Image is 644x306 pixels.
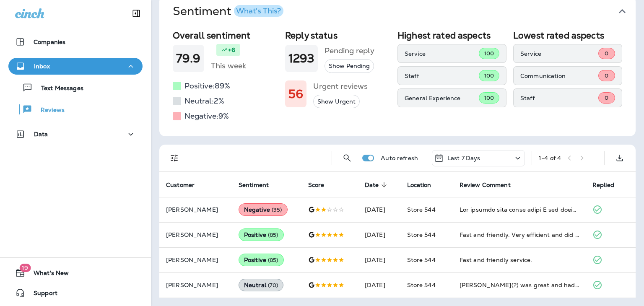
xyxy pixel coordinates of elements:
[34,131,48,137] p: Data
[460,205,579,214] div: The service went great until I was paying and looked at my paper work and found that they had ent...
[447,155,480,161] p: Last 7 Days
[8,285,143,301] button: Support
[460,181,522,189] span: Review Comment
[484,72,494,79] span: 100
[605,50,608,57] span: 0
[236,7,281,15] div: What's This?
[358,197,400,222] td: [DATE]
[460,256,579,264] div: Fast and friendly service.
[460,281,579,289] div: Noelle(?) was great and had a great attitude, she did not make me feel pressured to purchase addi...
[34,63,50,70] p: Inbox
[365,181,390,189] span: Date
[407,256,436,264] span: Store 544
[184,109,229,123] h5: Negative: 9 %
[268,231,278,239] span: ( 85 )
[605,94,608,101] span: 0
[358,222,400,247] td: [DATE]
[407,231,436,239] span: Store 544
[611,150,628,166] button: Export as CSV
[8,126,143,143] button: Data
[19,264,31,272] span: 19
[166,182,195,189] span: Customer
[234,5,283,17] button: What's This?
[176,52,201,65] h1: 79.9
[288,87,303,101] h1: 56
[32,106,65,114] p: Reviews
[159,27,636,136] div: SentimentWhat's This?
[520,95,598,101] p: Staff
[513,30,622,41] h2: Lowest rated aspects
[268,282,278,289] span: ( 70 )
[239,182,269,189] span: Sentiment
[592,181,625,189] span: Replied
[288,52,314,65] h1: 1293
[339,150,356,166] button: Search Reviews
[308,181,335,189] span: Score
[8,265,143,281] button: 19What's New
[239,228,284,241] div: Positive
[228,46,235,54] p: +6
[272,206,282,213] span: ( 35 )
[8,58,143,75] button: Inbox
[520,50,598,57] p: Service
[239,181,280,189] span: Sentiment
[166,181,205,189] span: Customer
[592,182,614,189] span: Replied
[358,272,400,298] td: [DATE]
[605,72,608,79] span: 0
[308,182,325,189] span: Score
[405,95,479,101] p: General Experience
[173,4,283,18] h1: Sentiment
[407,182,431,189] span: Location
[184,79,230,93] h5: Positive: 89 %
[239,254,284,266] div: Positive
[8,101,143,118] button: Reviews
[166,282,225,288] p: [PERSON_NAME]
[460,182,511,189] span: Review Comment
[407,206,436,213] span: Store 544
[268,257,278,264] span: ( 85 )
[325,59,374,73] button: Show Pending
[285,30,391,41] h2: Reply status
[365,182,379,189] span: Date
[405,50,479,57] p: Service
[125,5,148,22] button: Collapse Sidebar
[25,270,69,280] span: What's New
[407,281,436,289] span: Store 544
[211,59,246,73] h5: This week
[484,94,494,101] span: 100
[33,85,83,93] p: Text Messages
[34,39,65,45] p: Companies
[539,155,561,161] div: 1 - 4 of 4
[239,203,288,216] div: Negative
[166,257,225,263] p: [PERSON_NAME]
[166,231,225,238] p: [PERSON_NAME]
[8,34,143,50] button: Companies
[397,30,506,41] h2: Highest rated aspects
[325,44,374,57] h5: Pending reply
[8,79,143,96] button: Text Messages
[460,231,579,239] div: Fast and friendly. Very efficient and did a great job.
[407,181,442,189] span: Location
[520,73,598,79] p: Communication
[184,94,224,108] h5: Neutral: 2 %
[358,247,400,272] td: [DATE]
[484,50,494,57] span: 100
[173,30,278,41] h2: Overall sentiment
[166,150,183,166] button: Filters
[25,290,57,300] span: Support
[313,95,360,109] button: Show Urgent
[313,80,368,93] h5: Urgent reviews
[166,206,225,213] p: [PERSON_NAME]
[239,279,284,291] div: Neutral
[405,73,479,79] p: Staff
[381,155,418,161] p: Auto refresh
